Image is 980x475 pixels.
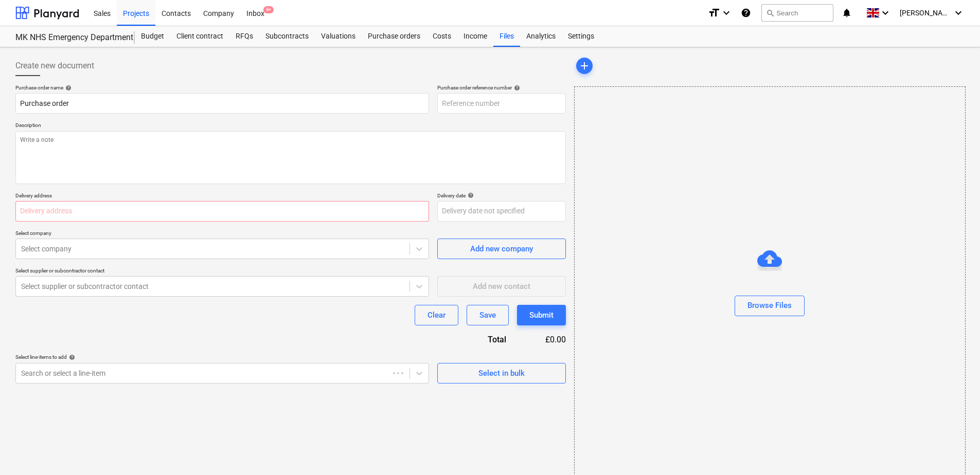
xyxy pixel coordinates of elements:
span: add [578,60,591,72]
button: Submit [517,305,566,325]
i: format_size [708,7,720,19]
i: Knowledge base [741,7,751,19]
input: Reference number [437,93,566,114]
div: Clear [427,308,446,322]
i: keyboard_arrow_down [952,7,965,19]
a: Budget [135,26,170,47]
div: Purchase order reference number [437,84,566,91]
div: Total [432,334,523,345]
a: Costs [426,26,457,47]
i: notifications [842,7,852,19]
span: help [512,85,520,91]
span: help [67,354,75,360]
span: search [766,9,774,17]
div: Submit [529,308,554,322]
a: Subcontracts [259,26,315,47]
button: Clear [415,305,458,325]
a: Purchase orders [362,26,426,47]
a: Settings [562,26,600,47]
a: RFQs [229,26,259,47]
span: 9+ [263,6,274,13]
div: Add new company [470,242,533,255]
button: Save [467,305,509,325]
div: Delivery date [437,192,566,199]
input: Delivery address [15,201,429,222]
button: Select in bulk [437,363,566,383]
a: Valuations [315,26,362,47]
div: Select line-items to add [15,354,429,360]
a: Analytics [520,26,562,47]
input: Document name [15,93,429,114]
input: Delivery date not specified [437,201,566,222]
button: Add new company [437,239,566,259]
p: Select company [15,230,429,239]
a: Files [493,26,520,47]
div: Browse Files [747,299,792,312]
span: help [466,192,474,198]
span: [PERSON_NAME] [900,9,951,17]
p: Select supplier or subcontractor contact [15,267,429,276]
div: £0.00 [523,334,566,345]
p: Description [15,122,566,131]
div: Save [479,308,496,322]
button: Search [761,4,833,22]
iframe: Chat Widget [929,426,980,475]
p: Delivery address [15,192,429,201]
div: MK NHS Emergency Department [15,32,122,43]
i: keyboard_arrow_down [720,7,733,19]
div: Purchase order name [15,84,429,91]
i: keyboard_arrow_down [879,7,892,19]
a: Client contract [170,26,229,47]
button: Browse Files [735,296,805,316]
a: Income [457,26,493,47]
div: Select in bulk [478,367,525,380]
span: help [63,85,72,91]
span: Create new document [15,60,94,72]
